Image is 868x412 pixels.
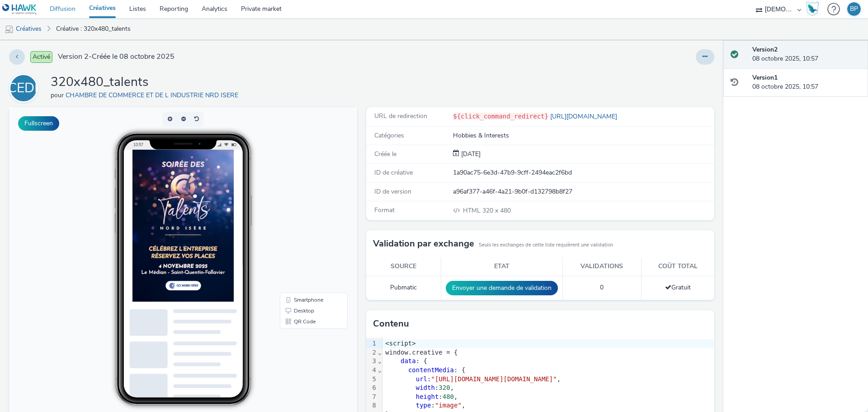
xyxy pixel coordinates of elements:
td: Pubmatic [366,276,441,300]
span: width [416,384,435,391]
span: type [416,402,431,409]
button: Envoyer une demande de validation [446,281,558,295]
div: 7 [366,393,377,402]
img: mobile [5,25,14,34]
h3: Contenu [373,317,409,331]
div: : , [382,393,714,402]
div: 3 [366,357,377,366]
span: Gratuit [665,283,691,292]
th: Source [366,257,441,276]
span: Smartphone [285,190,314,195]
span: Fold line [377,349,382,356]
span: Catégories [374,131,404,140]
th: Etat [441,257,562,276]
span: ID de créative [374,168,413,177]
div: a96af377-a46f-4a21-9b0f-d132798b8f27 [453,187,713,196]
span: "image" [435,402,462,409]
div: : { [382,357,714,366]
li: Smartphone [273,187,337,198]
div: window.creative = { [382,348,714,357]
div: BP [850,2,858,16]
a: CDCEDLINI [9,84,42,92]
div: 8 [366,401,377,410]
span: Desktop [285,201,305,206]
span: QR Code [285,212,307,217]
div: 08 octobre 2025, 10:57 [752,73,861,92]
div: 4 [366,366,377,375]
span: url [416,375,427,383]
span: 320 [439,384,450,391]
span: [DATE] [459,150,481,158]
div: 2 [366,348,377,357]
span: URL de redirection [374,112,427,120]
span: 480 [443,393,454,400]
span: pour [51,91,66,99]
div: 1a90ac75-6e3d-47b9-9cff-2494eac2f6bd [453,168,713,177]
a: Créative : 320x480_talents [52,18,135,40]
div: Création 08 octobre 2025, 10:57 [459,150,481,159]
h1: 320x480_talents [51,74,242,91]
span: Fold line [377,357,382,365]
div: : , [382,375,714,384]
span: 10:57 [124,35,134,40]
span: height [416,393,439,400]
h3: Validation par exchange [373,237,474,251]
span: Format [374,206,395,214]
span: 320 x 480 [462,206,511,215]
div: : , [382,401,714,410]
img: Hawk Academy [806,2,819,16]
span: Version 2 - Créée le 08 octobre 2025 [58,52,175,62]
strong: Version 1 [752,73,778,82]
a: [URL][DOMAIN_NAME] [548,112,621,121]
div: 08 octobre 2025, 10:57 [752,45,861,64]
span: Activé [30,51,52,63]
span: 0 [600,283,604,292]
span: Fold line [377,366,382,374]
a: Hawk Academy [806,2,823,16]
div: : , [382,384,714,393]
li: QR Code [273,209,337,220]
li: Desktop [273,198,337,209]
div: 1 [366,339,377,348]
span: "[URL][DOMAIN_NAME][DOMAIN_NAME]" [431,375,557,383]
span: data [401,357,416,365]
div: 5 [366,375,377,384]
button: Fullscreen [18,116,59,131]
span: HTML [463,206,482,215]
strong: Version 2 [752,45,778,54]
div: Hobbies & Interests [453,131,713,140]
img: undefined Logo [2,4,37,15]
div: : { [382,366,714,375]
a: CHAMBRE DE COMMERCE ET DE L INDUSTRIE NRD ISERE [66,91,242,99]
span: ID de version [374,187,411,196]
span: Créée le [374,150,396,158]
th: Validations [562,257,641,276]
div: 6 [366,384,377,393]
th: Coût total [641,257,714,276]
small: Seuls les exchanges de cette liste requièrent une validation [479,242,613,249]
span: contentMedia [408,366,454,374]
code: ${click_command_redirect} [453,113,548,120]
div: <script> [382,339,714,348]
